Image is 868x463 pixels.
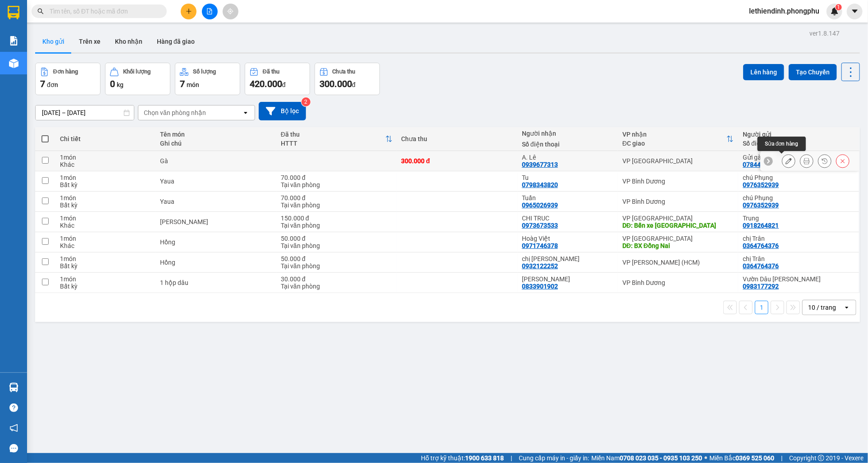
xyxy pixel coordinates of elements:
input: Select a date range. [36,105,134,120]
div: chú Phụng [743,174,854,181]
div: Số điện thoại [522,141,613,148]
div: VP Bình Dương [622,279,734,286]
div: Đã thu [281,131,385,138]
div: DĐ: Bến xe Biên Hoà [622,222,734,229]
div: THUNG HONG [160,218,272,225]
div: 300.000 đ [402,157,513,165]
div: VP nhận [622,131,727,138]
div: Gà [160,157,272,165]
span: search [37,8,44,14]
span: Miền Bắc [709,453,774,463]
span: 0 [110,78,115,89]
button: 1 [755,301,768,314]
div: 1 hộp dâu [160,279,272,286]
span: Cung cấp máy in - giấy in: [519,453,589,463]
div: chi gao [522,275,613,283]
button: file-add [202,4,218,19]
div: Tại văn phòng [281,202,393,209]
div: Người gửi [743,131,854,138]
svg: open [242,109,249,116]
span: | [511,453,512,463]
div: 10 / trang [808,303,836,312]
div: 0973673533 [522,222,558,229]
span: copyright [818,455,824,461]
div: 1 món [60,275,151,283]
div: Số lượng [193,69,216,75]
div: 0833901902 [522,283,558,290]
div: 150.000 đ [281,215,393,222]
div: 30.000 đ [281,275,393,283]
div: Yaua [160,178,272,185]
div: Trung [743,215,854,222]
div: Khác [60,222,151,229]
span: 300.000 [320,78,352,89]
span: plus [186,8,192,14]
th: Toggle SortBy [276,127,397,151]
th: Toggle SortBy [618,127,739,151]
div: VP [GEOGRAPHIC_DATA] [622,215,734,222]
span: question-circle [9,403,18,412]
button: Trên xe [72,31,108,52]
button: Khối lượng0kg [105,63,170,95]
svg: open [843,304,850,311]
div: Tại văn phòng [281,283,393,290]
span: | [781,453,782,463]
div: DĐ: BX Đồng Nai [622,242,734,249]
div: Bất kỳ [60,202,151,209]
div: 0364764376 [743,242,779,249]
span: 7 [40,78,45,89]
span: notification [9,424,18,432]
div: Bất kỳ [60,283,151,290]
span: 420.000 [250,78,282,89]
div: VP [GEOGRAPHIC_DATA] [622,157,734,165]
span: đơn [47,81,58,88]
button: Lên hàng [743,64,784,80]
div: Ghi chú [160,140,272,147]
div: 1 món [60,154,151,161]
div: 0918264821 [743,222,779,229]
div: Chưa thu [333,69,356,75]
div: 1 món [60,215,151,222]
div: Tu [522,174,613,181]
div: Khối lượng [123,69,151,75]
button: aim [223,4,238,19]
sup: 1 [836,4,842,10]
button: Hàng đã giao [150,31,202,52]
span: 1 [837,4,840,10]
div: VP [PERSON_NAME] (HCM) [622,259,734,266]
span: aim [227,8,233,14]
div: ĐC giao [622,140,727,147]
div: 0932122252 [522,262,558,270]
span: caret-down [851,7,859,15]
strong: 0369 525 060 [736,454,774,462]
button: Bộ lọc [259,102,306,120]
div: 0364764376 [743,262,779,270]
div: Số điện thoại [743,140,854,147]
div: 1 món [60,174,151,181]
div: Người nhận [522,130,613,137]
div: Tên món [160,131,272,138]
div: Tại văn phòng [281,181,393,188]
div: HTTT [281,140,385,147]
div: chị Trân [743,255,854,262]
img: warehouse-icon [9,383,18,392]
span: đ [352,81,356,88]
div: 0965026939 [522,202,558,209]
img: logo-vxr [8,6,19,19]
button: Kho gửi [35,31,72,52]
div: 50.000 đ [281,235,393,242]
div: 0983177292 [743,283,779,290]
span: kg [117,81,123,88]
div: Tuấn [522,194,613,202]
div: chú Phụng [743,194,854,202]
img: solution-icon [9,36,18,46]
div: 70.000 đ [281,194,393,202]
div: 1 món [60,255,151,262]
div: Hồng [160,259,272,266]
div: 1 món [60,235,151,242]
div: 1 món [60,194,151,202]
button: Kho nhận [108,31,150,52]
div: 0939677313 [522,161,558,168]
div: Khác [60,161,151,168]
strong: 0708 023 035 - 0935 103 250 [620,454,702,462]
